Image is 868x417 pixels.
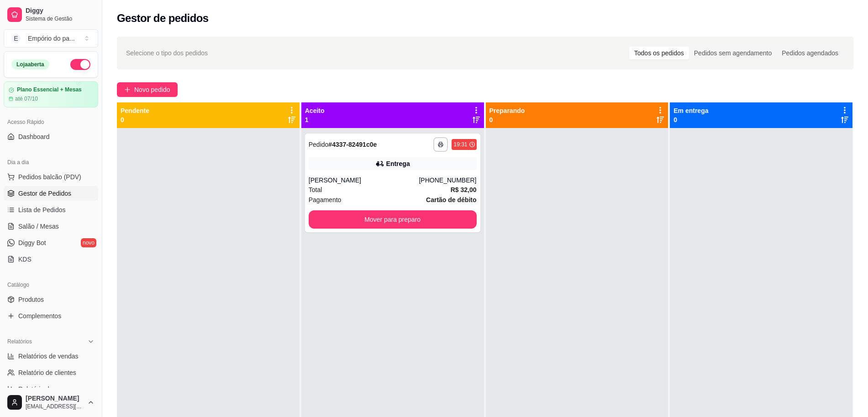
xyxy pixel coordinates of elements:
[18,205,66,214] span: Lista de Pedidos
[4,252,98,267] a: KDS
[426,196,476,203] strong: Cartão de débito
[4,29,98,48] button: Select a team
[386,159,410,168] div: Entrega
[309,141,329,148] span: Pedido
[18,172,81,182] span: Pedidos balcão (PDV)
[4,292,98,307] a: Produtos
[26,395,84,403] span: [PERSON_NAME]
[17,86,82,93] article: Plano Essencial + Mesas
[18,352,79,361] span: Relatórios de vendas
[309,210,477,229] button: Mover para preparo
[18,255,32,264] span: KDS
[70,59,90,70] button: Alterar Status
[4,309,98,323] a: Complementos
[673,106,708,115] p: Em entrega
[4,186,98,201] a: Gestor de Pedidos
[18,385,74,394] span: Relatório de mesas
[11,59,49,69] div: Loja aberta
[117,82,178,97] button: Novo pedido
[4,219,98,234] a: Salão / Mesas
[4,382,98,396] a: Relatório de mesas
[26,15,95,22] span: Sistema de Gestão
[18,311,61,321] span: Complementos
[4,365,98,380] a: Relatório de clientes
[4,235,98,250] a: Diggy Botnovo
[777,47,843,59] div: Pedidos agendados
[134,85,170,95] span: Novo pedido
[629,47,689,59] div: Todos os pedidos
[26,403,84,410] span: [EMAIL_ADDRESS][DOMAIN_NAME]
[18,222,59,231] span: Salão / Mesas
[15,95,38,102] article: até 07/10
[4,391,98,413] button: [PERSON_NAME][EMAIL_ADDRESS][DOMAIN_NAME]
[18,189,71,198] span: Gestor de Pedidos
[11,34,21,43] span: E
[328,141,377,148] strong: # 4337-82491c0e
[121,115,149,124] p: 0
[4,129,98,144] a: Dashboard
[489,106,525,115] p: Preparando
[121,106,149,115] p: Pendente
[4,155,98,170] div: Dia a dia
[18,132,50,141] span: Dashboard
[489,115,525,124] p: 0
[4,81,98,107] a: Plano Essencial + Mesasaté 07/10
[18,295,44,304] span: Produtos
[126,48,208,58] span: Selecione o tipo dos pedidos
[18,368,76,377] span: Relatório de clientes
[309,185,322,195] span: Total
[419,176,476,185] div: [PHONE_NUMBER]
[26,7,95,15] span: Diggy
[451,186,477,193] strong: R$ 32,00
[453,141,467,148] div: 19:31
[4,349,98,364] a: Relatórios de vendas
[28,34,75,43] div: Empório do pa ...
[305,106,325,115] p: Aceito
[305,115,325,124] p: 1
[673,115,708,124] p: 0
[4,170,98,184] button: Pedidos balcão (PDV)
[117,11,209,26] h2: Gestor de pedidos
[7,338,32,345] span: Relatórios
[4,203,98,217] a: Lista de Pedidos
[689,47,777,59] div: Pedidos sem agendamento
[4,4,98,26] a: DiggySistema de Gestão
[309,195,342,205] span: Pagamento
[309,176,419,185] div: [PERSON_NAME]
[124,86,131,93] span: plus
[4,115,98,129] div: Acesso Rápido
[18,238,46,247] span: Diggy Bot
[4,278,98,292] div: Catálogo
